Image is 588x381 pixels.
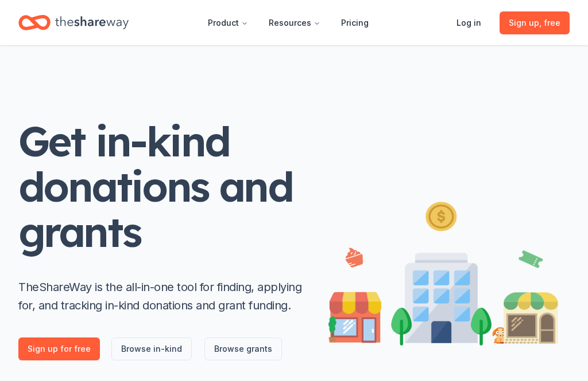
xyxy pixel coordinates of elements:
span: Sign up [509,16,560,30]
a: Browse grants [204,337,282,360]
img: Illustration for landing page [328,197,558,345]
a: Browse in-kind [111,337,192,360]
a: Home [18,9,129,36]
h1: Get in-kind donations and grants [18,119,305,255]
button: Resources [260,11,330,34]
a: Sign up for free [18,337,100,360]
nav: Main [199,9,378,36]
button: Product [199,11,257,34]
a: Log in [447,11,490,34]
a: Pricing [332,11,378,34]
a: Sign up, free [500,11,570,34]
p: TheShareWay is the all-in-one tool for finding, applying for, and tracking in-kind donations and ... [18,278,305,315]
span: , free [539,18,560,28]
